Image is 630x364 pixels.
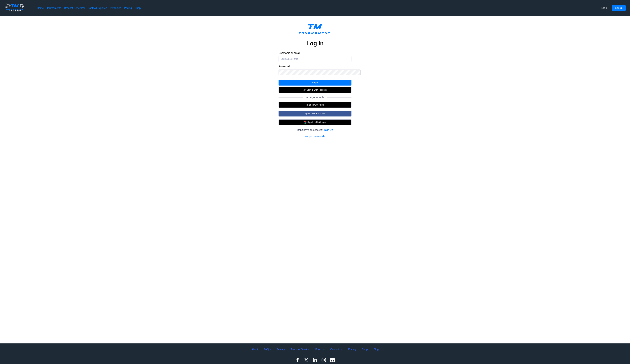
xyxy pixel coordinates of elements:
a: Pricing [348,347,356,351]
a: FAQ's [264,347,271,351]
a: Bracket Generator [64,6,85,10]
a: Football Squares [88,6,107,10]
img: FIDO_Passkey_mark_A_white.b30a49376ae8d2d8495b153dc42f1869.svg [303,88,306,91]
a: Fund us [315,347,324,351]
span: Don't have an account? [297,128,324,132]
a: Forgot password? [305,135,325,138]
span: or sign in with [306,96,324,99]
label: Username or email [279,51,351,55]
button: Sign in with Google [279,119,351,125]
label: Password [279,65,351,68]
a: Terms of Service [291,347,309,351]
a: Pricing [124,6,132,10]
h2: Log In [306,40,324,47]
img: logo.ffa97a18e3bf2c7d.png [4,3,25,12]
a: Home [37,6,44,10]
img: logo.ffa97a18e3bf2c7d.png [296,22,334,38]
a: Privacy [277,347,285,351]
a: Tournaments [47,6,61,10]
button: Sign in with Passkey [279,87,351,93]
a: Printables [110,6,121,10]
button: Sign up [612,5,626,11]
button: Log in [598,5,611,11]
input: username or email [279,56,351,62]
a: Contact us [330,347,342,351]
a: Shop [135,6,141,10]
button:  Sign in with Apple [279,102,351,108]
button: Login [279,80,351,86]
img: google.d7f092af888a54de79ed9c9303d689d7.svg [304,121,307,124]
a: Shop [362,347,368,351]
a: Blog [374,347,379,351]
a: Sign Up [324,128,333,132]
button: Sign in with Facebook [279,111,351,116]
a: About [251,347,258,351]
